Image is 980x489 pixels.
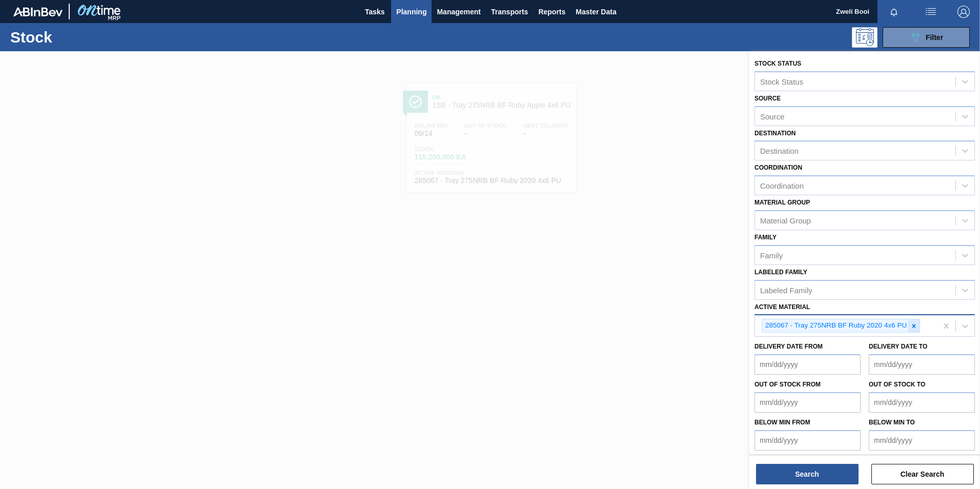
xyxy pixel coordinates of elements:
[760,251,783,259] div: Family
[491,6,528,18] span: Transports
[10,31,164,43] h1: Stock
[754,354,861,375] input: mm/dd/yyyy
[363,6,386,18] span: Tasks
[957,6,970,18] img: Logout
[754,60,801,67] label: Stock Status
[869,381,925,388] label: Out of Stock to
[538,6,565,18] span: Reports
[754,199,810,206] label: Material Group
[760,181,804,190] div: Coordination
[754,392,861,413] input: mm/dd/yyyy
[754,164,802,171] label: Coordination
[760,216,811,225] div: Material Group
[754,381,821,388] label: Out of Stock from
[437,6,481,18] span: Management
[926,33,943,42] span: Filter
[754,234,777,241] label: Family
[883,27,970,48] button: Filter
[760,112,785,120] div: Source
[869,392,975,413] input: mm/dd/yyyy
[877,5,910,19] button: Notifications
[754,269,807,276] label: Labeled Family
[754,303,810,311] label: Active Material
[869,354,975,375] input: mm/dd/yyyy
[754,130,795,137] label: Destination
[852,27,877,48] div: Programming: no user selected
[869,430,975,451] input: mm/dd/yyyy
[576,6,616,18] span: Master Data
[760,147,799,155] div: Destination
[754,343,823,350] label: Delivery Date from
[760,77,803,86] div: Stock Status
[762,319,908,332] div: 285067 - Tray 275NRB BF Ruby 2020 4x6 PU
[13,7,63,16] img: TNhmsLtSVTkK8tSr43FrP2fwEKptu5GPRR3wAAAABJRU5ErkJggg==
[760,286,812,294] div: Labeled Family
[869,343,927,350] label: Delivery Date to
[754,430,861,451] input: mm/dd/yyyy
[869,419,915,426] label: Below Min to
[925,6,937,18] img: userActions
[396,6,426,18] span: Planning
[754,95,781,102] label: Source
[754,419,810,426] label: Below Min from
